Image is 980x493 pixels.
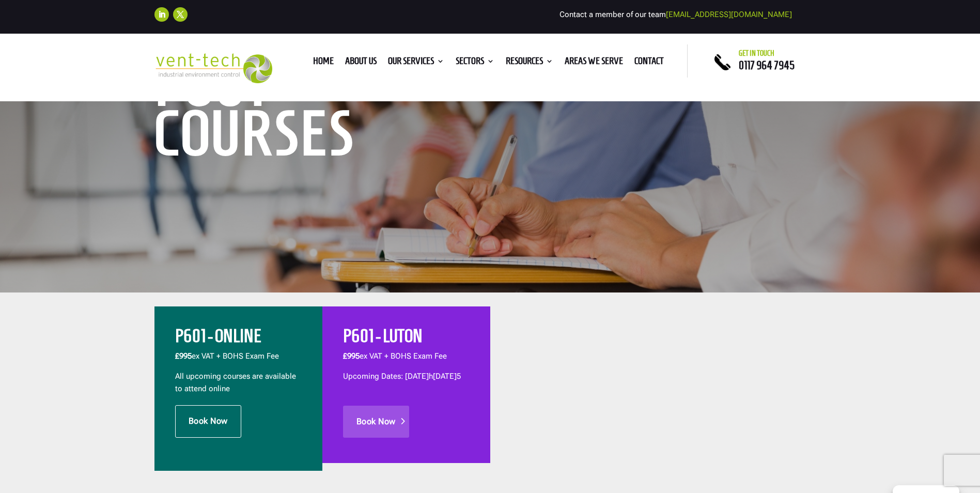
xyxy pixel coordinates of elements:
a: Contact [634,57,664,69]
span: Get in touch [739,49,774,57]
a: 0117 964 7945 [739,59,795,71]
a: Home [313,57,334,69]
a: Book Now [175,405,241,437]
a: [EMAIL_ADDRESS][DOMAIN_NAME] [666,10,792,19]
h2: P601 - ONLINE [175,327,302,350]
img: 2023-09-27T08_35_16.549ZVENT-TECH---Clear-background [154,53,273,84]
a: Follow on X [173,7,188,22]
a: Book Now [343,406,409,438]
a: About us [345,57,377,69]
a: Resources [506,57,553,69]
span: All upcoming courses are available to attend online [175,372,296,393]
span: £995 [343,351,360,361]
a: Areas We Serve [565,57,623,69]
b: £995 [175,351,192,361]
h1: P601 Courses [154,59,470,163]
p: Upcoming Dates: [DATE]h[DATE]5 [343,371,470,383]
p: ex VAT + BOHS Exam Fee [343,350,470,371]
span: Contact a member of our team [559,10,792,19]
h2: P601 - LUTON [343,327,470,350]
a: Our Services [388,57,444,69]
a: Sectors [456,57,494,69]
a: Follow on LinkedIn [154,7,169,22]
p: ex VAT + BOHS Exam Fee [175,350,302,371]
